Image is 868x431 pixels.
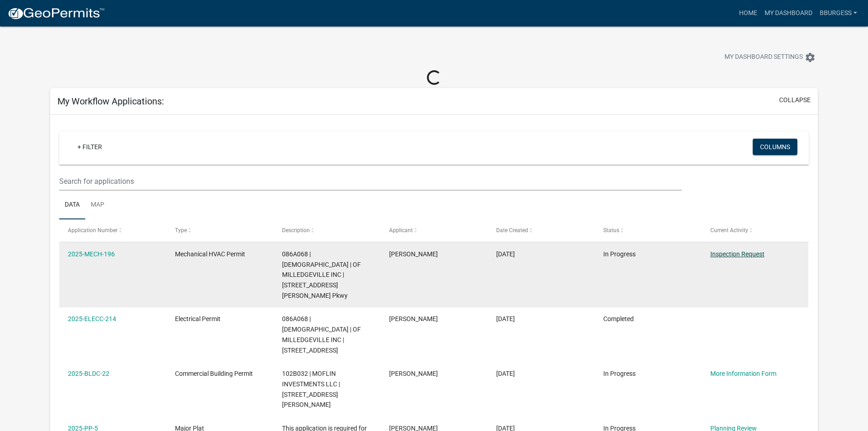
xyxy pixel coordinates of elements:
[701,219,808,241] datatable-header-cell: Current Activity
[282,315,361,353] span: 086A068 | LAKESIDE BAPTIST CHURCH | OF MILLEDGEVILLE INC | 1023 Milledgeville Rd
[717,48,823,66] button: My Dashboard Settingssettings
[282,227,310,234] span: Description
[603,370,636,377] span: In Progress
[724,52,803,63] span: My Dashboard Settings
[68,315,116,322] a: 2025-ELECC-214
[85,191,110,220] a: Map
[166,219,273,241] datatable-header-cell: Type
[594,219,701,241] datatable-header-cell: Status
[70,139,109,155] a: + Filter
[496,370,515,377] span: 04/02/2025
[389,250,438,258] span: Brandon Burgess
[753,139,797,155] button: Columns
[488,219,595,241] datatable-header-cell: Date Created
[710,227,748,234] span: Current Activity
[710,370,776,377] a: More Information Form
[273,219,380,241] datatable-header-cell: Description
[59,219,166,241] datatable-header-cell: Application Number
[805,52,816,63] i: settings
[710,250,765,258] a: Inspection Request
[816,5,861,22] a: Bburgess
[603,250,636,258] span: In Progress
[175,315,221,322] span: Electrical Permit
[57,96,164,107] h5: My Workflow Applications:
[68,227,118,234] span: Application Number
[175,227,187,234] span: Type
[175,370,253,377] span: Commercial Building Permit
[735,5,761,22] a: Home
[496,250,515,258] span: 08/13/2025
[59,191,85,220] a: Data
[389,370,438,377] span: Brandon Burgess
[68,250,115,258] a: 2025-MECH-196
[68,370,109,377] a: 2025-BLDC-22
[779,95,811,105] button: collapse
[603,227,619,234] span: Status
[496,315,515,322] span: 04/25/2025
[389,227,413,234] span: Applicant
[282,370,340,408] span: 102B032 | MOFLIN INVESTMENTS LLC | 166 Sammons Industrial Parkway
[175,250,245,258] span: Mechanical HVAC Permit
[496,227,528,234] span: Date Created
[59,172,681,191] input: Search for applications
[380,219,488,241] datatable-header-cell: Applicant
[603,315,634,322] span: Completed
[389,315,438,322] span: Brandon Burgess
[282,250,361,299] span: 086A068 | LAKESIDE BAPTIST CHURCH | OF MILLEDGEVILLE INC | 166 Sammons Ind. Pkwy
[761,5,816,22] a: My Dashboard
